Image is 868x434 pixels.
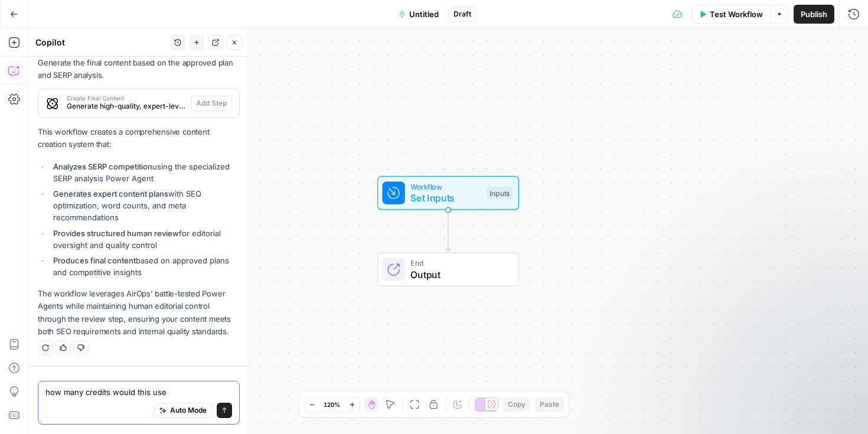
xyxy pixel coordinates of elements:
span: Auto Mode [170,405,207,416]
div: EndOutput [338,253,558,287]
button: Paste [535,397,564,412]
button: Copy [503,397,530,412]
span: Test Workflow [710,8,763,20]
g: Edge from start to end [446,210,450,252]
li: for editorial oversight and quality control [50,227,240,251]
li: with SEO optimization, word counts, and meta recommendations [50,188,240,223]
span: Workflow [410,181,481,192]
span: 120% [324,400,340,409]
button: Publish [794,5,834,24]
span: Add Step [196,98,227,109]
strong: Produces final content [53,256,136,265]
p: Generate the final content based on the approved plan and SERP analysis. [38,57,240,81]
div: Copilot [35,37,167,48]
button: Test Workflow [691,5,770,24]
span: Generate high-quality, expert-level content based on the approved content plan and SERP insights [67,101,186,112]
div: WorkflowSet InputsInputs [338,176,558,210]
strong: Provides structured human review [53,229,179,238]
span: Untitled [409,8,439,20]
span: Paste [540,399,559,410]
strong: Generates expert content plans [53,189,168,198]
button: Auto Mode [154,403,212,418]
li: using the specialized SERP analysis Power Agent [50,161,240,184]
span: Publish [801,8,827,20]
strong: Analyzes SERP competition [53,162,152,171]
button: Untitled [391,5,446,24]
span: Copy [508,399,526,410]
textarea: how many credits would this us [45,386,232,398]
span: Output [410,267,507,282]
span: Set Inputs [410,191,481,205]
p: This workflow creates a comprehensive content creation system that: [38,126,240,151]
span: Draft [453,9,471,19]
li: based on approved plans and competitive insights [50,254,240,278]
button: Add Step [191,96,232,111]
span: End [410,257,507,269]
span: Create Final Content [67,95,186,101]
p: The workflow leverages AirOps' battle-tested Power Agents while maintaining human editorial contr... [38,288,240,338]
div: Inputs [487,187,513,200]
